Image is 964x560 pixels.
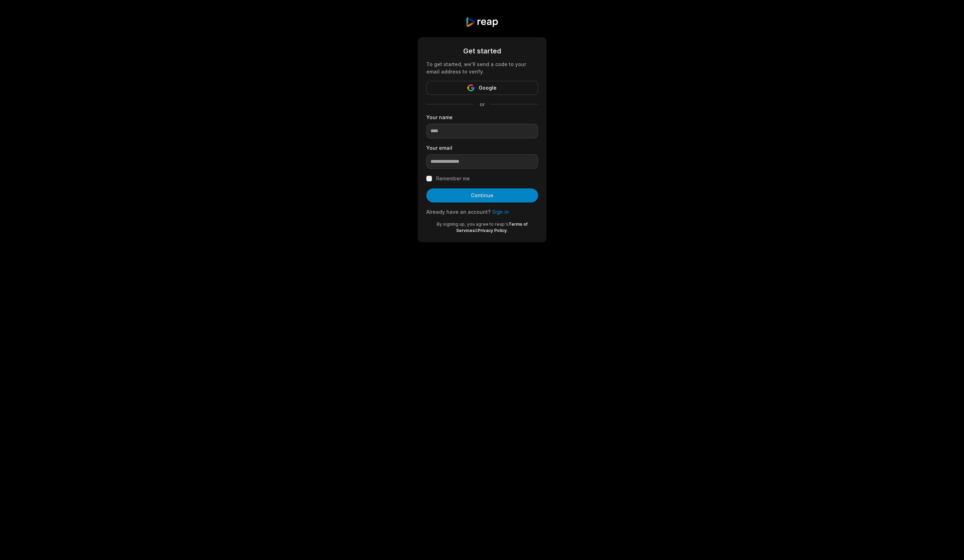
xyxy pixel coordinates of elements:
[474,101,490,108] span: or
[465,17,499,27] img: reap
[426,81,538,95] button: Google
[426,114,538,121] label: Your name
[426,209,491,215] span: Already have an account?
[426,46,538,56] div: Get started
[436,174,470,183] label: Remember me
[437,221,509,227] span: By signing up, you agree to reap's
[456,221,528,233] a: Terms of Services
[426,188,538,202] button: Continue
[478,228,507,233] a: Privacy Policy
[507,228,508,233] span: .
[479,84,497,92] span: Google
[475,228,478,233] span: &
[426,60,538,75] div: To get started, we'll send a code to your email address to verify.
[492,209,509,215] a: Sign in
[426,144,538,152] label: Your email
